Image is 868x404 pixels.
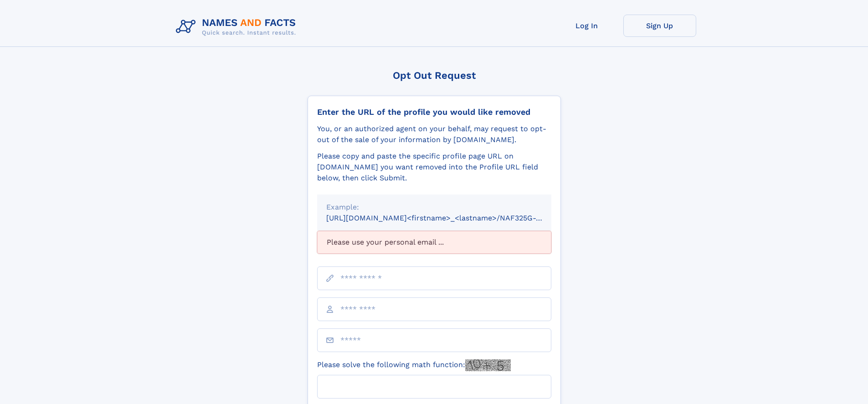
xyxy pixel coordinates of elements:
img: Logo Names and Facts [172,15,303,39]
div: Example: [326,202,542,213]
label: Please solve the following math function: [317,359,511,371]
div: Enter the URL of the profile you would like removed [317,107,551,117]
div: Opt Out Request [308,70,561,81]
div: Please copy and paste the specific profile page URL on [DOMAIN_NAME] you want removed into the Pr... [317,151,551,184]
div: Please use your personal email ... [317,231,551,254]
small: [URL][DOMAIN_NAME]<firstname>_<lastname>/NAF325G-xxxxxxxx [326,214,569,222]
a: Log In [550,15,623,37]
a: Sign Up [623,15,696,37]
div: You, or an authorized agent on your behalf, may request to opt-out of the sale of your informatio... [317,123,551,145]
